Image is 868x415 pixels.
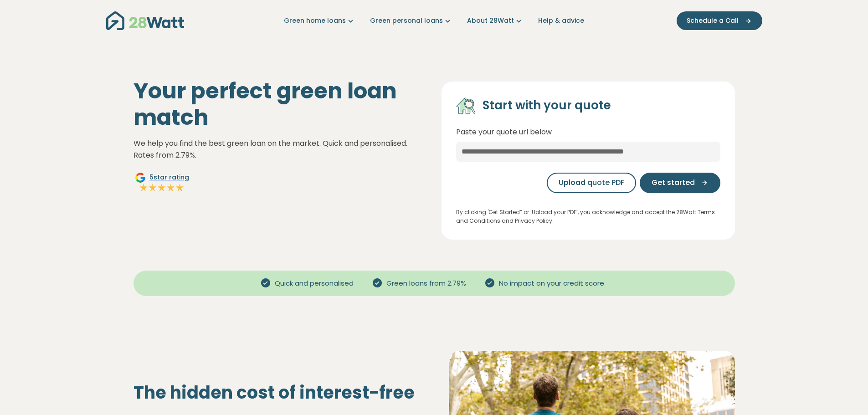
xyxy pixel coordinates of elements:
[106,9,762,32] nav: Main navigation
[383,278,470,289] span: Green loans from 2.79%
[687,16,739,26] span: Schedule a Call
[134,172,190,194] a: Google5star ratingFull starFull starFull starFull starFull star
[456,126,720,138] p: Paste your quote url below
[149,173,189,182] span: 5 star rating
[483,98,611,113] h4: Start with your quote
[467,16,524,26] a: About 28Watt
[652,177,695,188] span: Get started
[157,183,166,192] img: Full star
[134,78,427,130] h1: Your perfect green loan match
[547,173,636,193] button: Upload quote PDF
[166,183,175,192] img: Full star
[370,16,452,26] a: Green personal loans
[134,382,420,403] h2: The hidden cost of interest-free
[134,138,427,161] p: We help you find the best green loan on the market. Quick and personalised. Rates from 2.79%.
[640,173,720,193] button: Get started
[284,16,355,26] a: Green home loans
[106,11,184,30] img: 28Watt
[495,278,608,289] span: No impact on your credit score
[148,183,157,192] img: Full star
[139,183,148,192] img: Full star
[175,183,185,192] img: Full star
[456,208,720,225] p: By clicking 'Get Started” or ‘Upload your PDF’, you acknowledge and accept the 28Watt Terms and C...
[538,16,584,26] a: Help & advice
[559,177,624,188] span: Upload quote PDF
[135,172,146,183] img: Google
[677,11,762,30] button: Schedule a Call
[271,278,357,289] span: Quick and personalised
